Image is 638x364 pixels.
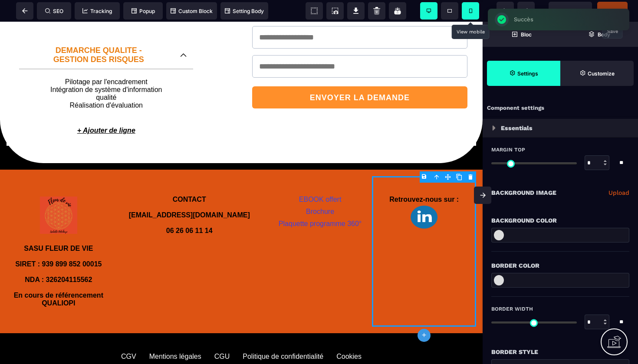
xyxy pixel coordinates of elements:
[411,184,437,207] img: 1a59c7fc07b2df508e9f9470b57f58b2_Design_sans_titre_(2).png
[225,8,264,14] span: Setting Body
[491,146,525,153] span: Margin Top
[132,8,155,14] span: Popup
[214,331,230,339] div: CGU
[487,61,560,86] span: Settings
[517,70,538,77] strong: Settings
[491,347,629,357] div: Border Style
[521,31,532,38] strong: Bloc
[501,123,533,133] p: Essentials
[252,65,467,87] button: ENVOYER LA DEMANDE
[336,331,362,339] div: Cookies
[560,22,638,47] span: Open Layer Manager
[299,174,342,181] a: EBOOK offert
[491,305,533,312] span: Border Width
[389,174,459,181] b: Retrouvez-nous sur :
[149,331,201,339] div: Mentions légales
[326,2,344,20] span: Screenshot
[492,125,496,131] img: loading
[491,187,556,198] p: Background Image
[306,186,334,193] a: Brochure
[243,331,323,339] div: Politique de confidentialité
[82,8,112,14] span: Tracking
[28,56,184,88] p: Pilotage par l'encadrement Intégration de système d'information qualité Réalisation d'évaluation
[171,8,213,14] span: Custom Block
[560,61,634,86] span: Open Style Manager
[121,331,136,339] div: CGV
[491,215,629,226] div: Background Color
[14,239,105,285] b: SIRET : 939 899 852 00015 NDA : 326204115562 En cours de référencement QUALIOPI
[45,8,63,14] span: SEO
[129,174,250,213] b: CONTACT [EMAIL_ADDRESS][DOMAIN_NAME] 06 26 06 11 14
[549,2,592,19] span: Preview
[483,22,560,47] span: Open Blocks
[491,260,629,271] div: Border Color
[15,101,197,117] p: + Ajouter de ligne
[554,7,586,14] span: Previsualiser
[483,100,638,117] div: Component settings
[279,198,362,206] a: Plaquette programme 360°
[598,31,610,38] strong: Body
[604,7,621,14] span: Publier
[24,223,93,230] b: SASU FLEUR DE VIE
[26,24,171,43] p: DEMARCHE QUALITE - GESTION DES RISQUES
[306,2,323,20] span: View components
[608,187,629,198] a: Upload
[588,70,615,77] strong: Customize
